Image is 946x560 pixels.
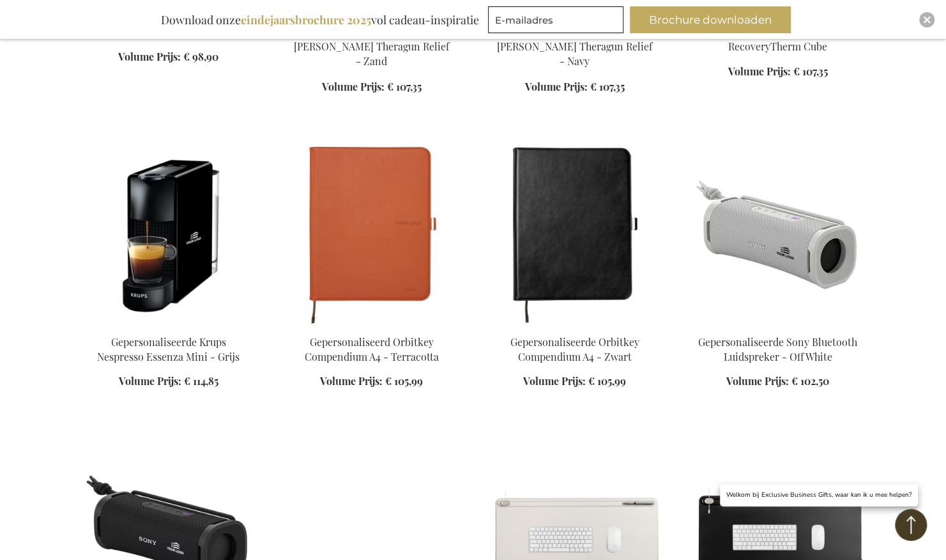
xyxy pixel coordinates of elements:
span: Volume Prijs: [523,374,586,387]
a: Personalised Orbitkey Compendium A4 - Black [484,319,666,331]
button: Brochure downloaden [630,6,791,33]
span: € 105,99 [385,374,423,387]
div: Close [919,12,935,27]
a: Volume Prijs: € 107,35 [728,64,828,79]
span: € 114,85 [184,374,218,387]
a: Volume Prijs: € 107,35 [525,79,625,94]
a: Gepersonaliseerde [PERSON_NAME] Theragun Relief - Zand [294,25,449,68]
a: Gepersonaliseerde Sony Bluetooth Luidspreker - Off White [698,335,857,363]
b: eindejaarsbrochure 2025 [241,12,371,27]
span: Volume Prijs: [728,64,791,78]
a: Volume Prijs: € 98,90 [118,50,218,64]
span: € 107,35 [793,64,828,78]
span: Volume Prijs: [320,374,383,387]
img: Personalised Orbitkey Compendium A4 - Black [280,145,463,324]
span: € 102,50 [791,374,829,387]
span: € 98,90 [183,50,218,63]
a: Volume Prijs: € 105,99 [523,374,626,388]
span: € 105,99 [588,374,626,387]
span: € 107,35 [387,79,422,93]
span: Volume Prijs: [726,374,789,387]
a: Personalised Sony Bluetooth Speaker - Off White [687,319,869,331]
a: Gepersonaliseerde Krups Nespresso Essenza Mini - Grijs [97,335,240,363]
img: Gepersonaliseerde Krups Nespresso Essenza Mini - Grijs [77,145,260,324]
span: Volume Prijs: [119,374,181,387]
img: Personalised Orbitkey Compendium A4 - Black [484,145,666,324]
span: Volume Prijs: [525,79,588,93]
a: Gepersonaliseerde Orbitkey Compendium A4 - Zwart [510,335,639,363]
a: Volume Prijs: € 105,99 [320,374,423,388]
img: Personalised Sony Bluetooth Speaker - Off White [687,145,869,324]
a: Volume Prijs: € 114,85 [119,374,218,388]
a: Volume Prijs: € 102,50 [726,374,829,388]
form: marketing offers and promotions [488,6,627,37]
a: Gepersonaliseerde [PERSON_NAME] Theragun Relief - Navy [497,25,652,68]
a: Gepersonaliseerd Orbitkey Compendium A4 - Terracotta [305,335,439,363]
input: E-mailadres [488,6,623,33]
span: Volume Prijs: [118,50,181,63]
span: Volume Prijs: [322,79,385,93]
div: Download onze vol cadeau-inspiratie [155,6,485,33]
span: € 107,35 [590,79,625,93]
a: Volume Prijs: € 107,35 [322,79,422,94]
a: Personalised Orbitkey Compendium A4 - Black [280,319,463,331]
img: Close [923,16,931,24]
a: Gepersonaliseerde Krups Nespresso Essenza Mini - Grijs [77,319,260,331]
